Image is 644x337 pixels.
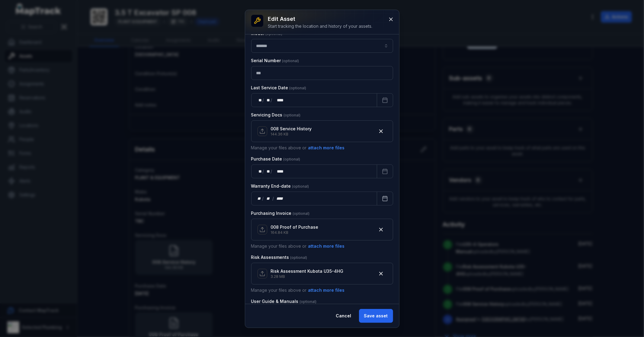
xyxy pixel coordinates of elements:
p: 164.84 KB [271,230,319,235]
div: year, [273,97,284,103]
div: year, [274,196,286,202]
label: Servicing Docs [251,112,301,118]
button: Calendar [377,164,393,178]
button: attach more files [308,145,345,151]
button: Save asset [359,309,393,323]
div: month, [264,97,271,103]
label: Purchasing Invoice [251,210,310,216]
div: / [262,168,264,174]
button: attach more files [308,287,345,294]
button: Calendar [377,192,393,205]
p: Manage your files above or [251,243,393,250]
label: Risk Assessments [251,254,307,260]
div: / [271,97,273,103]
p: 008 Service History [271,126,312,132]
div: day, [256,168,262,174]
p: Manage your files above or [251,145,393,151]
div: / [271,168,273,174]
div: day, [256,196,262,202]
label: User Guide & Manuals [251,298,317,304]
div: / [262,196,264,202]
div: Start tracking the location and history of your assets. [268,23,373,29]
p: 3.28 MB [271,274,344,279]
div: year, [273,168,284,174]
p: 144.36 KB [271,132,312,137]
h3: Edit asset [268,15,373,23]
label: Last Service Date [251,85,306,91]
button: Calendar [377,93,393,107]
p: Risk Assessment Kubota U35-4HG [271,268,344,274]
div: day, [256,97,262,103]
p: 008 Proof of Purchase [271,224,319,230]
div: / [262,97,264,103]
label: Warranty End-date [251,183,309,189]
div: month, [264,196,272,202]
button: Cancel [331,309,357,323]
label: Serial Number [251,58,299,64]
div: month, [264,168,271,174]
label: Purchase Date [251,156,300,162]
button: attach more files [308,243,345,250]
p: Manage your files above or [251,287,393,294]
input: asset-edit:cf[68832b05-6ea9-43b4-abb7-d68a6a59beaf]-label [251,39,393,53]
div: / [272,196,274,202]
